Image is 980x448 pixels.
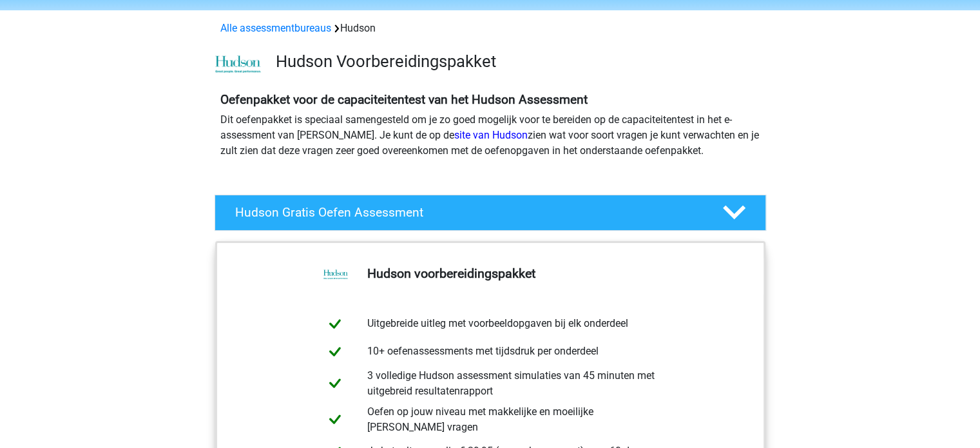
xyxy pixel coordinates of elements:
[215,21,765,36] div: Hudson
[454,129,528,141] a: site van Hudson
[220,92,588,107] b: Oefenpakket voor de capaciteitentest van het Hudson Assessment
[209,195,771,231] a: Hudson Gratis Oefen Assessment
[235,205,702,220] h4: Hudson Gratis Oefen Assessment
[220,22,331,34] a: Alle assessmentbureaus
[215,55,261,73] img: cefd0e47479f4eb8e8c001c0d358d5812e054fa8.png
[220,112,760,159] p: Dit oefenpakket is speciaal samengesteld om je zo goed mogelijk voor te bereiden op de capaciteit...
[276,52,756,72] h3: Hudson Voorbereidingspakket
